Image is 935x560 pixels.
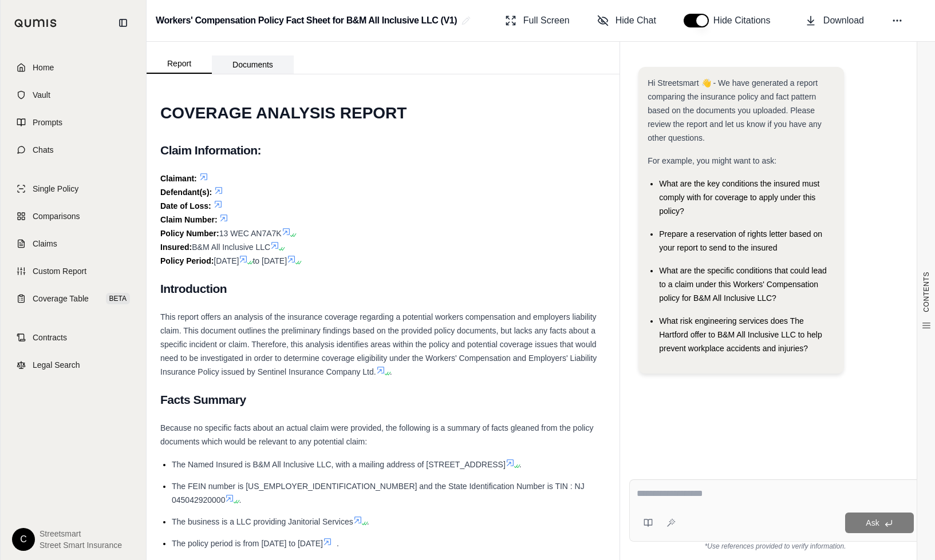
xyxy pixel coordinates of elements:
[212,55,294,74] button: Documents
[106,293,130,304] span: BETA
[172,482,585,505] span: The FEIN number is [US_EMPLOYER_IDENTIFICATION_NUMBER] and the State Identification Number is TIN...
[160,256,214,265] strong: Policy Period:
[253,256,287,265] span: to [DATE]
[519,460,522,469] span: .
[659,266,827,303] span: What are the specific conditions that could lead to a claim under this Workers' Compensation poli...
[147,54,212,74] button: Report
[172,517,353,526] span: The business is a LLC providing Janitorial Services
[40,539,122,551] span: Street Smart Insurance
[659,179,819,216] span: What are the key conditions the insured must comply with for coverage to apply under this policy?
[14,19,57,27] img: Qumis Logo
[7,231,139,256] a: Claims
[160,188,212,197] strong: Defendant(s):
[33,359,80,371] span: Legal Search
[659,229,822,252] span: Prepare a reservation of rights letter based on your report to send to the insured
[33,89,50,101] span: Vault
[160,201,211,211] strong: Date of Loss:
[160,138,606,162] h2: Claim Information:
[172,460,506,469] span: The Named Insured is B&M All Inclusive LLC, with a mailing address of [STREET_ADDRESS]
[7,137,139,162] a: Chats
[33,293,89,304] span: Coverage Table
[160,243,192,252] strong: Insured:
[239,495,241,505] span: .
[800,9,869,32] button: Download
[648,78,822,142] span: Hi Streetsmart 👋 - We have generated a report comparing the insurance policy and fact pattern bas...
[192,243,270,252] span: B&M All Inclusive LLC
[593,9,661,32] button: Hide Chat
[845,513,914,533] button: Ask
[823,14,864,27] span: Download
[160,97,606,129] h1: COVERAGE ANALYSIS REPORT
[390,367,392,376] span: .
[114,14,132,32] button: Collapse sidebar
[160,277,606,301] h2: Introduction
[12,528,35,551] div: C
[160,388,606,412] h2: Facts Summary
[160,423,593,446] span: Because no specific facts about an actual claim were provided, the following is a summary of fact...
[33,238,57,249] span: Claims
[500,9,574,32] button: Full Screen
[7,325,139,350] a: Contracts
[160,229,219,238] strong: Policy Number:
[172,539,323,548] span: The policy period is from [DATE] to [DATE]
[7,55,139,80] a: Home
[7,259,139,284] a: Custom Report
[367,517,369,526] span: .
[7,286,139,311] a: Coverage TableBETA
[7,110,139,135] a: Prompts
[33,265,86,277] span: Custom Report
[648,156,776,165] span: For example, you might want to ask:
[33,332,67,343] span: Contracts
[219,229,282,238] span: 13 WEC AN7A7K
[337,539,339,548] span: .
[7,204,139,229] a: Comparisons
[713,14,778,27] span: Hide Citations
[866,518,879,527] span: Ask
[160,312,597,376] span: This report offers an analysis of the insurance coverage regarding a potential workers compensati...
[7,82,139,108] a: Vault
[160,215,218,224] strong: Claim Number:
[156,10,457,31] h2: Workers' Compensation Policy Fact Sheet for B&M All Inclusive LLC (V1)
[523,14,570,27] span: Full Screen
[160,174,197,183] strong: Claimant:
[214,256,239,265] span: [DATE]
[922,272,931,312] span: CONTENTS
[33,117,62,128] span: Prompts
[7,176,139,201] a: Single Policy
[40,528,122,539] span: Streetsmart
[659,316,822,353] span: What risk engineering services does The Hartford offer to B&M All Inclusive LLC to help prevent w...
[33,183,78,194] span: Single Policy
[7,352,139,378] a: Legal Search
[33,144,54,156] span: Chats
[629,542,921,551] div: *Use references provided to verify information.
[33,211,80,222] span: Comparisons
[33,62,54,73] span: Home
[616,14,656,27] span: Hide Chat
